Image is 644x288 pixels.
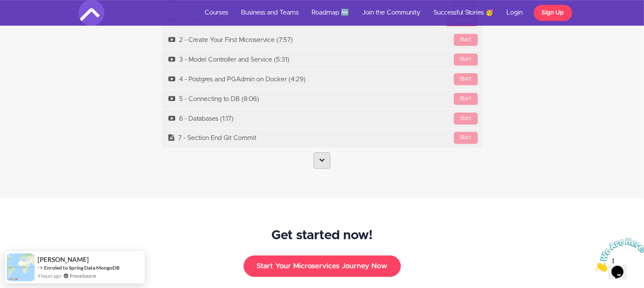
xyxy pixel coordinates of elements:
[454,73,478,85] div: Start
[591,235,644,275] iframe: chat widget
[44,264,120,271] a: Enroled to Spring Data MongoDB
[454,34,478,46] div: Start
[38,272,61,279] span: 9 hours ago
[534,5,572,21] a: Sign Up
[454,93,478,105] div: Start
[162,70,482,89] a: Start4 - Postgres and PGAdmin on Docker (4:29)
[162,109,482,128] a: Start6 - Databases (1:17)
[162,128,482,148] a: Start7 - Section End Git Commit
[244,255,401,277] button: Start Your Microservices Journey Now
[162,30,482,50] a: Start2 - Create Your First Microservice (7:57)
[7,253,35,281] img: provesource social proof notification image
[3,3,7,11] span: 1
[38,256,89,263] span: [PERSON_NAME]
[70,272,96,279] a: ProveSource
[162,89,482,109] a: Start5 - Connecting to DB (8:06)
[162,50,482,69] a: Start3 - Model Controller and Service (5:31)
[454,132,478,144] div: Start
[38,264,43,271] span: ->
[454,53,478,65] div: Start
[3,3,56,37] img: Chat attention grabber
[454,113,478,125] div: Start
